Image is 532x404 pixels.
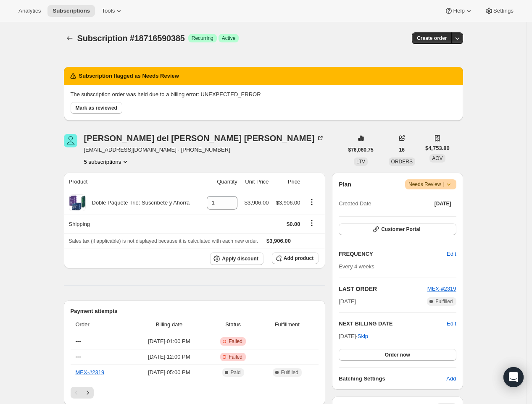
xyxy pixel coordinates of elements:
span: [DATE] · [339,333,368,339]
button: Apply discount [210,252,263,265]
span: Every 4 weeks [339,263,374,270]
a: MEX-#2319 [427,286,456,292]
span: Analytics [18,8,41,14]
span: Recurring [192,35,213,42]
span: Tools [102,8,115,14]
span: --- [76,338,81,344]
button: Add [441,372,461,386]
button: Add product [272,252,319,264]
span: Failed [229,338,242,345]
button: Product actions [305,197,319,207]
button: Product actions [84,157,130,166]
th: Price [271,173,303,191]
span: Status [211,320,256,329]
span: ORDERS [391,159,413,165]
h2: NEXT BILLING DATE [339,320,447,328]
span: Created Date [339,199,371,208]
nav: Pagination [71,387,319,399]
span: [DATE] · 12:00 PM [133,353,205,361]
button: $76,060.75 [343,144,379,156]
span: Mark as reviewed [76,105,117,111]
span: Customer Portal [381,226,420,233]
span: Active [222,35,236,42]
span: | [443,181,444,188]
th: Order [71,315,131,334]
span: Edit [447,250,456,258]
div: Doble Paquete Trio: Suscríbete y Ahorra [86,199,190,207]
span: $4,753.80 [425,144,450,152]
span: LTV [356,159,365,165]
button: Analytics [13,5,46,17]
p: The subscription order was held due to a billing error: UNEXPECTED_ERROR [71,90,456,99]
span: Needs Review [408,180,453,189]
button: Mark as reviewed [71,102,122,114]
button: Help [440,5,478,17]
span: [DATE] [339,297,356,306]
button: [DATE] [429,198,456,210]
button: Order now [339,349,456,361]
span: Create order [417,35,447,42]
th: Product [64,173,202,191]
span: $0.00 [287,221,300,227]
div: [PERSON_NAME] del [PERSON_NAME] [PERSON_NAME] [84,134,325,142]
span: $76,060.75 [348,147,374,153]
span: Fulfilled [281,369,298,376]
span: $3,906.00 [245,199,269,206]
div: Open Intercom Messenger [503,367,524,387]
h2: FREQUENCY [339,250,447,258]
th: Quantity [201,173,240,191]
button: Shipping actions [305,218,319,228]
span: --- [76,354,81,360]
span: Apply discount [222,255,258,262]
span: Fulfilled [435,298,453,305]
h2: Subscription flagged as Needs Review [79,72,179,80]
span: Paid [231,369,241,376]
button: Next [82,387,94,399]
span: Subscription #18716590385 [77,34,185,43]
button: Create order [412,32,452,44]
span: María del Rocio Ruiz Theurel [64,134,77,147]
span: Failed [229,354,242,360]
button: Edit [442,247,461,261]
span: $3,906.00 [276,199,300,206]
img: product img [69,194,86,211]
span: Billing date [133,320,205,329]
span: Skip [358,332,368,341]
button: Subscriptions [47,5,95,17]
th: Unit Price [240,173,271,191]
span: Add [446,375,456,383]
th: Shipping [64,215,202,233]
span: Sales tax (if applicable) is not displayed because it is calculated with each new order. [69,238,258,244]
h2: Payment attempts [71,307,319,315]
h2: Plan [339,180,351,189]
button: Tools [97,5,128,17]
button: Settings [480,5,519,17]
span: Fulfillment [261,320,313,329]
button: Skip [353,330,373,343]
span: Help [453,8,464,14]
span: Order now [385,352,410,358]
h6: Batching Settings [339,375,446,383]
span: Settings [493,8,514,14]
span: 16 [399,147,405,153]
h2: LAST ORDER [339,285,427,293]
span: [EMAIL_ADDRESS][DOMAIN_NAME] · [PHONE_NUMBER] [84,146,325,154]
span: $3,906.00 [266,238,291,244]
a: MEX-#2319 [76,369,105,375]
button: Subscriptions [64,32,76,44]
button: 16 [394,144,410,156]
span: AOV [432,155,442,161]
button: MEX-#2319 [427,285,456,293]
span: Subscriptions [53,8,90,14]
span: Add product [284,255,313,262]
span: [DATE] [435,200,451,207]
button: Customer Portal [339,223,456,235]
span: [DATE] · 05:00 PM [133,368,205,377]
button: Edit [447,320,456,328]
span: [DATE] · 01:00 PM [133,337,205,346]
